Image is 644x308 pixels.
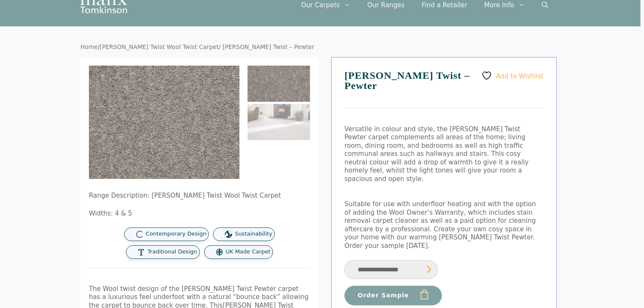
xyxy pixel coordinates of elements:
[148,248,197,256] span: Traditional Design
[345,200,544,250] p: Suitable for use with underfloor heating and with the option of adding the Wool Owner’s Warranty,...
[100,43,219,50] a: [PERSON_NAME] Twist Wool Twist Carpet
[248,66,310,102] img: Tomkinson Twist - Pewter
[89,192,310,200] p: Range Description: [PERSON_NAME] Twist Wool Twist Carpet
[146,230,207,238] span: Contemporary Design
[482,70,544,81] a: Add to Wishlist
[345,125,544,184] p: Versatile in colour and style, the [PERSON_NAME] Twist Pewter carpet complements all areas of the...
[345,286,442,305] button: Order Sample
[235,230,272,238] span: Sustainability
[89,210,310,218] p: Widths: 4 & 5
[496,72,544,80] span: Add to Wishlist
[345,70,544,108] h1: [PERSON_NAME] Twist – Pewter
[248,104,310,140] img: Tomkinson Twist - Pewter - Image 2
[80,43,98,50] a: Home
[80,43,557,51] nav: Breadcrumb
[226,248,271,256] span: UK Made Carpet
